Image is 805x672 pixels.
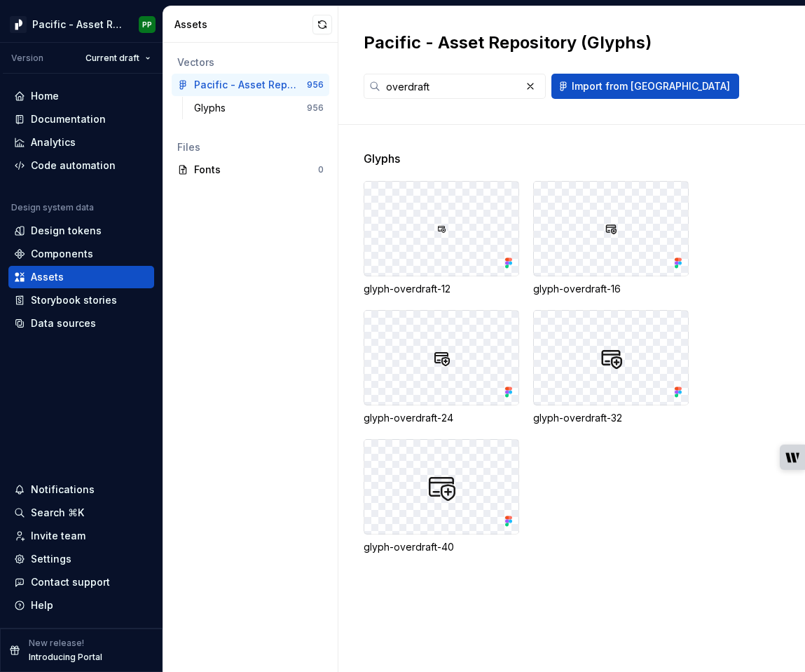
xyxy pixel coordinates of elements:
[31,575,110,589] div: Contact support
[8,243,154,265] a: Components
[31,483,95,497] div: Notifications
[318,164,324,175] div: 0
[307,102,324,114] div: 956
[31,224,102,238] div: Design tokens
[29,638,84,649] p: New release!
[31,529,85,543] div: Invite team
[364,282,519,296] div: glyph-overdraft-12
[8,154,154,177] a: Code automation
[142,19,152,30] div: PP
[8,571,154,593] button: Contact support
[8,289,154,311] a: Storybook stories
[8,594,154,617] button: Help
[364,150,400,167] span: Glyphs
[10,16,27,33] img: 8d0dbd7b-a897-4c39-8ca0-62fbda938e11.png
[3,9,160,39] button: Pacific - Asset Repository (Glyphs)PP
[572,79,730,93] span: Import from [GEOGRAPHIC_DATA]
[172,74,329,96] a: Pacific - Asset Repository (Glyphs)956
[364,32,652,54] h2: Pacific - Asset Repository (Glyphs)
[533,282,689,296] div: glyph-overdraft-16
[31,552,71,566] div: Settings
[194,78,298,92] div: Pacific - Asset Repository (Glyphs)
[31,293,117,307] div: Storybook stories
[364,411,519,425] div: glyph-overdraft-24
[31,159,116,173] div: Code automation
[8,478,154,501] button: Notifications
[31,89,59,103] div: Home
[31,598,53,612] div: Help
[194,101,231,115] div: Glyphs
[8,502,154,524] button: Search ⌘K
[533,411,689,425] div: glyph-overdraft-32
[11,53,43,64] div: Version
[8,220,154,242] a: Design tokens
[8,525,154,547] a: Invite team
[29,652,102,663] p: Introducing Portal
[8,548,154,570] a: Settings
[177,55,324,69] div: Vectors
[194,163,318,177] div: Fonts
[8,108,154,130] a: Documentation
[8,266,154,288] a: Assets
[8,85,154,107] a: Home
[85,53,139,64] span: Current draft
[31,112,106,126] div: Documentation
[32,18,122,32] div: Pacific - Asset Repository (Glyphs)
[188,97,329,119] a: Glyphs956
[31,247,93,261] div: Components
[380,74,521,99] input: Search in assets...
[31,135,76,149] div: Analytics
[31,270,64,284] div: Assets
[172,159,329,181] a: Fonts0
[177,140,324,154] div: Files
[307,79,324,90] div: 956
[31,506,84,520] div: Search ⌘K
[31,316,96,330] div: Data sources
[79,48,157,68] button: Current draft
[174,18,312,32] div: Assets
[11,202,94,213] div: Design system data
[8,131,154,154] a: Analytics
[8,312,154,335] a: Data sources
[364,540,519,554] div: glyph-overdraft-40
[551,74,739,99] button: Import from [GEOGRAPHIC_DATA]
